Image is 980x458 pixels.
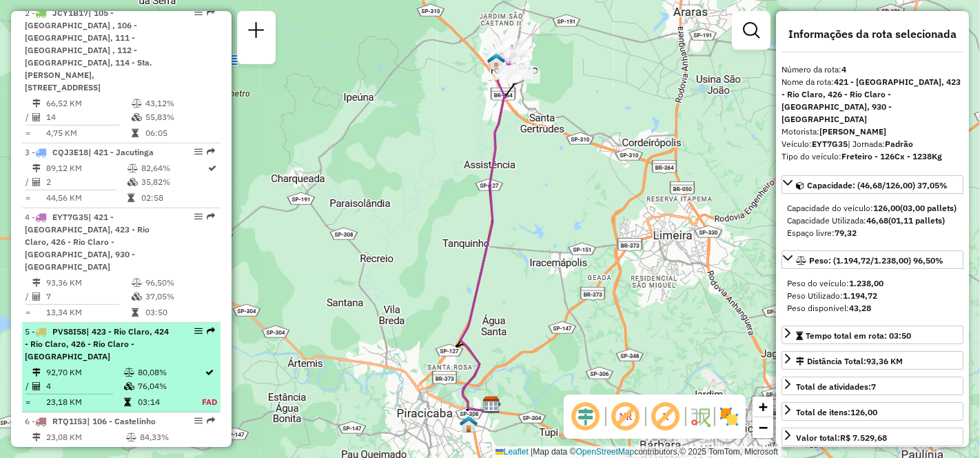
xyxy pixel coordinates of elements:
[25,175,32,189] td: /
[787,227,958,239] div: Espaço livre:
[126,447,136,455] i: % de utilização da cubagem
[209,164,217,172] i: Rota otimizada
[32,113,41,121] i: Total de Atividades
[25,212,150,272] span: 4 -
[841,64,846,74] strong: 4
[796,381,876,392] span: Total de atividades:
[849,303,871,313] strong: 43,28
[132,113,142,121] i: % de utilização da cubagem
[787,215,958,227] div: Capacidade Utilizada:
[848,139,913,149] span: | Jornada:
[866,215,888,226] strong: 46,68
[205,368,214,377] i: Rota otimizada
[145,290,214,303] td: 37,05%
[782,28,963,41] h4: Informações da rota selecionada
[125,368,135,377] i: % de utilização do peso
[194,148,203,156] em: Opções
[145,276,214,290] td: 96,50%
[25,306,32,319] td: =
[52,147,88,157] span: CQJ3E18
[45,366,124,379] td: 92,70 KM
[460,415,478,433] img: 480 UDC Light Piracicaba
[45,110,131,124] td: 14
[52,416,87,426] span: RTQ1I53
[32,382,41,390] i: Total de Atividades
[782,77,961,124] strong: 421 - [GEOGRAPHIC_DATA], 423 - Rio Claro, 426 - Rio Claro - [GEOGRAPHIC_DATA], 930 - [GEOGRAPHIC_...
[782,377,963,395] a: Total de atividades:7
[243,17,270,48] a: Nova sessão e pesquisa
[866,356,903,366] span: 93,36 KM
[194,8,203,17] em: Opções
[45,306,131,319] td: 13,34 KM
[145,126,214,140] td: 06:05
[45,161,127,175] td: 89,12 KM
[127,164,138,172] i: % de utilização do peso
[25,147,154,157] span: 3 -
[201,395,218,409] td: FAD
[807,180,948,190] span: Capacidade: (46,68/126,00) 37,05%
[885,139,913,149] strong: Padrão
[840,432,887,443] strong: R$ 7.529,68
[45,290,131,303] td: 7
[207,212,215,221] em: Rota exportada
[207,8,215,17] em: Rota exportada
[782,63,963,76] div: Número da rota:
[45,191,127,205] td: 44,56 KM
[787,302,958,315] div: Peso disponível:
[787,278,884,288] span: Peso do veículo:
[194,212,203,221] em: Opções
[871,381,876,392] strong: 7
[207,417,215,425] em: Rota exportada
[125,398,132,406] i: Tempo total em rota
[782,326,963,344] a: Tempo total em rota: 03:50
[496,447,529,457] a: Leaflet
[25,191,32,205] td: =
[25,416,156,426] span: 6 -
[873,203,900,213] strong: 126,00
[841,151,942,161] strong: Freteiro - 126Cx - 1238Kg
[45,379,124,393] td: 4
[782,402,963,421] a: Total de itens:126,00
[132,292,142,301] i: % de utilização da cubagem
[849,278,884,288] strong: 1.238,00
[32,433,41,441] i: Distância Total
[145,306,214,319] td: 03:50
[782,351,963,370] a: Distância Total:93,36 KM
[139,430,215,444] td: 84,33%
[45,444,125,458] td: 1
[141,175,207,189] td: 35,82%
[782,126,963,138] div: Motorista:
[127,178,138,186] i: % de utilização da cubagem
[576,447,635,457] a: OpenStreetMap
[132,129,139,137] i: Tempo total em rota
[796,432,887,444] div: Valor total:
[482,396,500,414] img: CDD Piracicaba
[45,126,131,140] td: 4,75 KM
[32,279,41,287] i: Distância Total
[127,194,134,202] i: Tempo total em rota
[782,76,963,126] div: Nome da rota:
[25,126,32,140] td: =
[25,8,152,92] span: 2 -
[45,395,124,409] td: 23,18 KM
[132,279,142,287] i: % de utilização do peso
[125,382,135,390] i: % de utilização da cubagem
[88,147,154,157] span: | 421 - Jacutinga
[141,191,207,205] td: 02:58
[718,406,740,428] img: Exibir/Ocultar setores
[45,97,131,110] td: 66,52 KM
[145,97,214,110] td: 43,12%
[782,197,963,245] div: Capacidade: (46,68/126,00) 37,05%
[45,430,125,444] td: 23,08 KM
[492,446,782,458] div: Map data © contributors,© 2025 TomTom, Microsoft
[194,417,203,425] em: Opções
[850,407,877,417] strong: 126,00
[207,327,215,335] em: Rota exportada
[32,164,41,172] i: Distância Total
[32,292,41,301] i: Total de Atividades
[819,126,886,137] strong: [PERSON_NAME]
[531,447,533,457] span: |
[782,272,963,320] div: Peso: (1.194,72/1.238,00) 96,50%
[759,398,768,415] span: +
[753,417,773,438] a: Zoom out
